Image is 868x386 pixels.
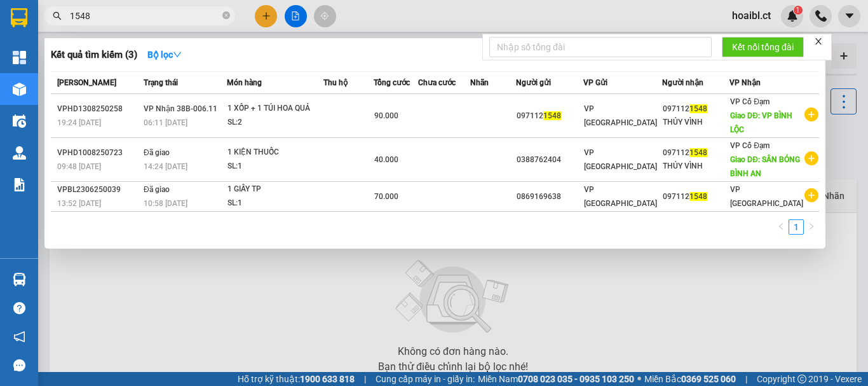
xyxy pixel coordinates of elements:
button: Kết nối tổng đài [722,37,804,57]
span: search [53,11,62,20]
div: 0869169638 [517,190,583,203]
button: right [804,219,819,235]
span: 40.000 [374,155,398,164]
img: warehouse-icon [13,273,26,286]
span: VP [GEOGRAPHIC_DATA] [730,185,803,208]
div: 1 GIẤY TP [227,183,323,196]
span: Đã giao [144,148,170,157]
span: VP Nhận 38B-006.11 [144,104,217,113]
div: SL: 1 [227,160,323,174]
span: down [173,50,182,59]
span: 1548 [543,111,561,120]
span: 14:24 [DATE] [144,162,187,171]
div: VPBL2306250039 [57,183,140,196]
span: VP Cổ Đạm [730,141,770,150]
div: VPHD1308250258 [57,102,140,116]
li: Next Page [804,219,819,235]
span: 09:48 [DATE] [57,162,101,171]
li: Previous Page [773,219,789,235]
span: Tổng cước [374,78,410,87]
div: VPHD1008250723 [57,146,140,160]
span: notification [13,331,25,343]
span: 70.000 [374,192,398,201]
div: 097112 [663,102,729,116]
span: right [808,223,815,230]
span: 13:52 [DATE] [57,199,101,208]
span: message [13,359,25,371]
img: warehouse-icon [13,114,26,128]
span: 06:11 [DATE] [144,118,187,127]
img: solution-icon [13,178,26,191]
div: THỦY VÌNH [663,160,729,173]
span: Giao DĐ: SÂN BÓNG BÌNH AN [730,155,800,178]
span: VP Gửi [583,78,607,87]
button: Bộ lọcdown [137,45,192,65]
span: Trạng thái [144,78,178,87]
span: VP [GEOGRAPHIC_DATA] [584,148,657,171]
span: VP Cổ Đạm [730,97,770,106]
span: 1548 [689,148,707,157]
span: [PERSON_NAME] [57,78,116,87]
span: plus-circle [804,188,818,202]
span: 1548 [689,104,707,113]
span: 19:24 [DATE] [57,118,101,127]
span: plus-circle [804,107,818,121]
div: 0388762404 [517,153,583,167]
div: SL: 2 [227,116,323,130]
span: plus-circle [804,151,818,165]
span: VP [GEOGRAPHIC_DATA] [584,104,657,127]
span: close-circle [222,11,230,19]
span: 1548 [689,192,707,201]
span: Nhãn [470,78,489,87]
div: 097112 [517,109,583,123]
span: 90.000 [374,111,398,120]
span: Món hàng [227,78,262,87]
span: Kết nối tổng đài [732,40,794,54]
span: Người gửi [516,78,551,87]
input: Nhập số tổng đài [489,37,712,57]
span: Người nhận [662,78,703,87]
li: 1 [789,219,804,235]
span: close-circle [222,10,230,22]
span: Đã giao [144,185,170,194]
div: 1 XỐP + 1 TÚI HOA QUẢ [227,102,323,116]
strong: Bộ lọc [147,50,182,60]
h3: Kết quả tìm kiếm ( 3 ) [51,48,137,62]
span: VP Nhận [729,78,761,87]
div: 097112 [663,190,729,203]
img: logo-vxr [11,8,27,27]
span: VP [GEOGRAPHIC_DATA] [584,185,657,208]
div: 097112 [663,146,729,160]
span: Giao DĐ: VP BÌNH LỘC [730,111,792,134]
span: left [777,223,785,230]
div: 1 KIỆN THUỐC [227,146,323,160]
span: 10:58 [DATE] [144,199,187,208]
input: Tìm tên, số ĐT hoặc mã đơn [70,9,220,23]
button: left [773,219,789,235]
span: Chưa cước [418,78,456,87]
div: SL: 1 [227,196,323,210]
span: close [814,37,823,46]
img: warehouse-icon [13,83,26,96]
a: 1 [789,220,803,234]
span: question-circle [13,302,25,314]
div: THỦY VÌNH [663,116,729,129]
img: warehouse-icon [13,146,26,160]
img: dashboard-icon [13,51,26,64]
span: Thu hộ [323,78,348,87]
